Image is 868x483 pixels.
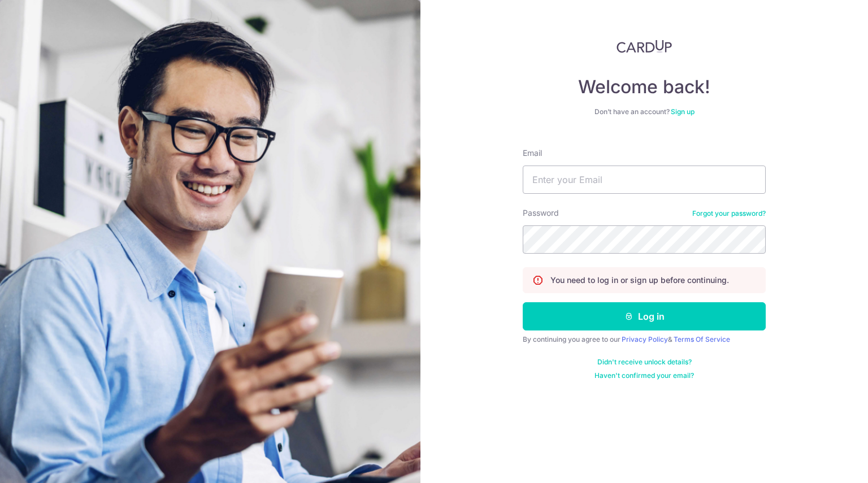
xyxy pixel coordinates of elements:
[594,371,694,380] a: Haven't confirmed your email?
[622,335,668,343] a: Privacy Policy
[550,275,729,286] p: You need to log in or sign up before continuing.
[523,207,559,219] label: Password
[523,76,766,98] h4: Welcome back!
[597,358,692,367] a: Didn't receive unlock details?
[617,40,672,53] img: CardUp Logo
[523,147,542,159] label: Email
[674,335,730,343] a: Terms Of Service
[671,107,695,116] a: Sign up
[523,107,766,116] div: Don’t have an account?
[523,166,766,194] input: Enter your Email
[692,209,766,218] a: Forgot your password?
[523,335,766,344] div: By continuing you agree to our &
[523,302,766,330] button: Log in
